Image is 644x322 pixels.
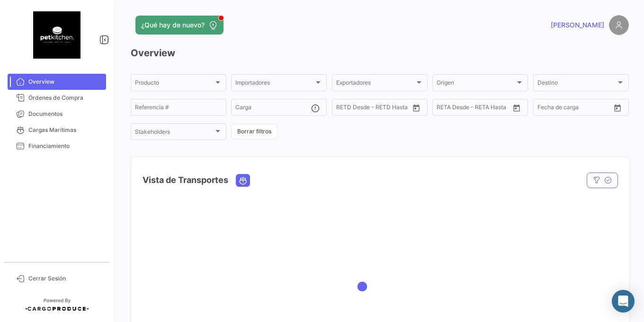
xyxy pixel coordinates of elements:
input: Desde [336,105,353,112]
a: Financiamiento [8,138,106,154]
span: [PERSON_NAME] [551,20,604,30]
input: Desde [437,105,454,112]
span: Origen [437,81,515,87]
span: Stakeholders [135,130,214,137]
button: Open calendar [510,101,524,115]
img: placeholder-user.png [609,15,629,35]
div: Abrir Intercom Messenger [612,290,635,313]
input: Hasta [561,105,596,112]
button: ¿Qué hay de nuevo? [135,16,224,35]
span: Órdenes de Compra [28,94,102,102]
span: Destino [537,81,616,87]
a: Cargas Marítimas [8,122,106,138]
button: Open calendar [610,101,625,115]
span: Importadores [235,81,314,87]
button: Borrar filtros [231,124,277,139]
input: Desde [537,105,555,112]
span: Cerrar Sesión [28,274,102,283]
span: Documentos [28,110,102,118]
a: Overview [8,74,106,90]
input: Hasta [460,105,495,112]
input: Hasta [360,105,394,112]
a: Documentos [8,106,106,122]
span: Producto [135,81,214,87]
img: 54c7ca15-ec7a-4ae1-9078-87519ee09adb.png [33,11,80,59]
span: Exportadores [336,81,415,87]
a: Órdenes de Compra [8,90,106,106]
span: ¿Qué hay de nuevo? [141,20,205,30]
span: Financiamiento [28,142,102,150]
h3: Overview [131,46,629,60]
h4: Vista de Transportes [143,174,228,187]
span: Cargas Marítimas [28,126,102,134]
span: Overview [28,78,102,86]
button: Ocean [236,174,250,186]
button: Open calendar [409,101,423,115]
